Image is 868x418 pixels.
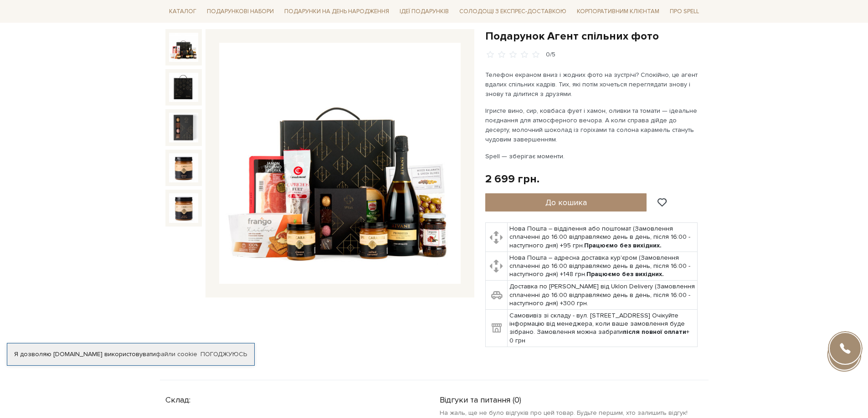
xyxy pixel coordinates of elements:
img: Подарунок Агент спільних фото [169,33,198,62]
td: Нова Пошта – адресна доставка кур'єром (Замовлення сплаченні до 16:00 відправляємо день в день, п... [508,252,698,281]
b: після повної оплати [623,328,686,336]
div: 0/5 [546,50,555,59]
p: Телефон екраном вниз і жодних фото на зустрічі? Спокійно, це агент вдалих спільних кадрів. Тих, я... [485,70,699,99]
b: Працюємо без вихідних. [584,242,662,249]
b: Працюємо без вихідних. [586,270,664,278]
span: До кошика [545,197,587,207]
p: Ігристе вино, сир, ковбаса фует і хамон, оливки та томати — ідеальне поєднання для атмосферного в... [485,106,699,144]
span: Подарунки на День народження [281,5,393,19]
span: Ідеї подарунків [396,5,452,19]
td: Самовивіз зі складу - вул. [STREET_ADDRESS] Очікуйте інформацію від менеджера, коли ваше замовлен... [508,310,698,347]
span: Подарункові набори [203,5,277,19]
div: 2 699 грн. [485,172,539,186]
a: файли cookie [156,350,197,358]
a: Погоджуюсь [200,350,247,358]
span: Каталог [165,5,200,19]
img: Подарунок Агент спільних фото [169,113,198,142]
a: Корпоративним клієнтам [573,4,663,19]
img: Подарунок Агент спільних фото [169,193,198,222]
td: Доставка по [PERSON_NAME] від Uklon Delivery (Замовлення сплаченні до 16:00 відправляємо день в д... [508,281,698,310]
img: Подарунок Агент спільних фото [169,153,198,182]
img: Подарунок Агент спільних фото [219,43,461,284]
span: Про Spell [666,5,703,19]
h1: Подарунок Агент спільних фото [485,29,703,43]
a: Солодощі з експрес-доставкою [456,4,570,19]
div: Склад: [165,391,418,405]
div: Я дозволяю [DOMAIN_NAME] використовувати [7,350,254,358]
button: До кошика [485,193,647,212]
p: На жаль, ще не було відгуків про цей товар. Будьте першим, хто залишить відгук! [440,409,703,417]
div: Відгуки та питання (0) [440,391,703,405]
td: Нова Пошта – відділення або поштомат (Замовлення сплаченні до 16:00 відправляємо день в день, піс... [508,223,698,252]
p: Spell — зберігає моменти. [485,151,699,161]
img: Подарунок Агент спільних фото [169,73,198,102]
